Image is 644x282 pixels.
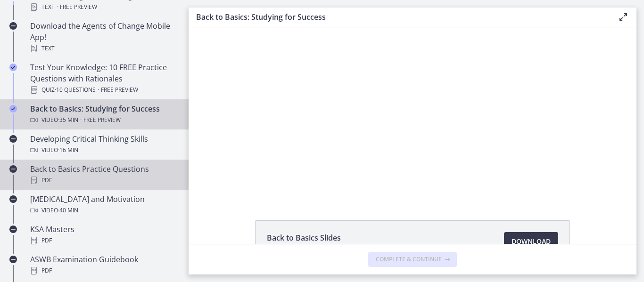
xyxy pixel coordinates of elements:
span: Free preview [101,84,138,96]
span: · 10 Questions [55,84,96,96]
div: Quiz [30,84,177,96]
div: Back to Basics: Studying for Success [30,103,177,126]
i: Completed [9,105,17,113]
span: · [80,114,82,126]
div: Developing Critical Thinking Skills [30,133,177,156]
iframe: Video Lesson [189,27,636,199]
button: Complete & continue [368,252,457,267]
div: Video [30,145,177,156]
a: Download [504,232,558,251]
span: Free preview [83,114,121,126]
span: · 35 min [58,114,78,126]
div: ASWB Examination Guidebook [30,254,177,276]
span: · 16 min [58,145,78,156]
span: · [98,84,99,96]
div: Text [30,43,177,54]
div: Video [30,205,177,216]
span: Complete & continue [376,256,442,263]
div: PDF [30,235,177,246]
span: · 40 min [58,205,78,216]
div: PDF [30,265,177,276]
div: KSA Masters [30,224,177,246]
span: Back to Basics Slides [267,232,341,243]
span: · [57,1,58,13]
div: Video [30,114,177,126]
div: Download the Agents of Change Mobile App! [30,20,177,54]
div: Test Your Knowledge: 10 FREE Practice Questions with Rationales [30,62,177,96]
i: Completed [9,64,17,71]
div: PDF [30,175,177,186]
h3: Back to Basics: Studying for Success [196,11,603,23]
div: Back to Basics Practice Questions [30,163,177,186]
div: Text [30,1,177,13]
span: 95.2 KB [267,243,341,251]
span: Download [512,236,551,247]
div: [MEDICAL_DATA] and Motivation [30,193,177,216]
span: Free preview [60,1,97,13]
